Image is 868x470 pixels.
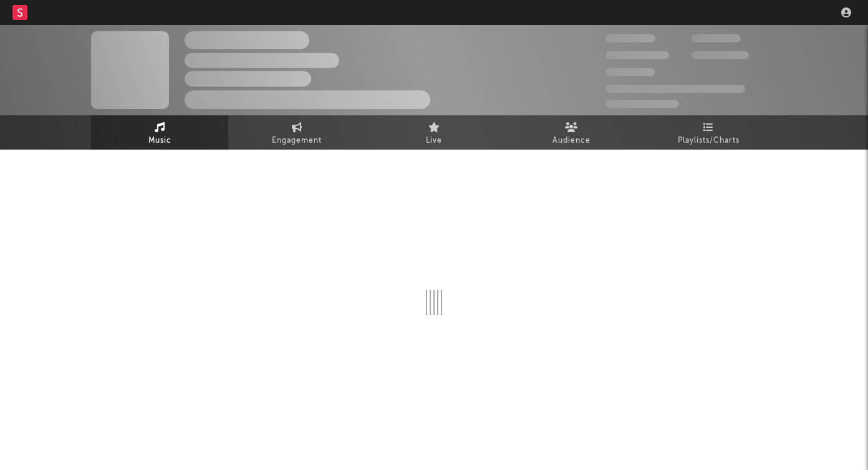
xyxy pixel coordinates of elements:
span: 1,000,000 [692,51,749,59]
span: 50,000,000 Monthly Listeners [605,85,745,93]
span: 300,000 [605,34,655,42]
a: Audience [503,115,640,150]
span: 50,000,000 [605,51,669,59]
a: Music [91,115,228,150]
span: 100,000 [692,34,741,42]
span: Audience [552,133,591,148]
span: 100,000 [605,68,655,76]
a: Live [365,115,503,150]
span: Jump Score: 85.0 [605,100,679,108]
span: Live [426,133,442,148]
span: Engagement [272,133,322,148]
a: Engagement [228,115,365,150]
span: Music [148,133,171,148]
a: Playlists/Charts [640,115,777,150]
span: Playlists/Charts [678,133,740,148]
